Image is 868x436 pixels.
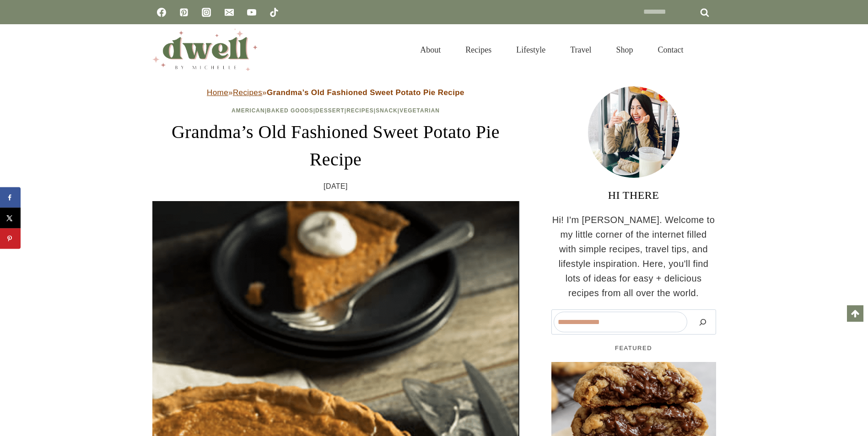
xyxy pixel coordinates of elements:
button: View Search Form [701,42,716,58]
a: Contact [646,35,696,65]
a: Vegetarian [399,107,440,114]
h5: FEATURED [551,344,716,353]
a: Email [220,3,238,21]
h3: HI THERE [551,187,716,203]
a: Instagram [197,3,216,21]
span: » » [207,88,464,97]
a: Lifestyle [504,35,558,65]
a: American [232,107,265,114]
p: Hi! I'm [PERSON_NAME]. Welcome to my little corner of the internet filled with simple recipes, tr... [551,213,716,300]
a: TikTok [265,3,283,21]
button: Search [692,312,714,332]
a: YouTube [243,3,261,21]
a: Scroll to top [847,305,863,322]
a: Snack [376,107,398,114]
nav: Primary Navigation [408,35,695,65]
h1: Grandma’s Old Fashioned Sweet Potato Pie Recipe [152,118,519,173]
a: Baked Goods [267,107,313,114]
a: Home [207,88,228,97]
strong: Grandma’s Old Fashioned Sweet Potato Pie Recipe [267,88,464,97]
a: Facebook [152,3,171,21]
a: Recipes [453,35,504,65]
img: DWELL by michelle [152,29,258,71]
a: Pinterest [175,3,193,21]
a: Dessert [315,107,345,114]
a: About [408,35,453,65]
a: Recipes [346,107,374,114]
span: | | | | | [232,107,440,114]
a: Shop [604,35,645,65]
a: Recipes [233,88,262,97]
a: Travel [558,35,604,65]
time: [DATE] [323,181,348,192]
